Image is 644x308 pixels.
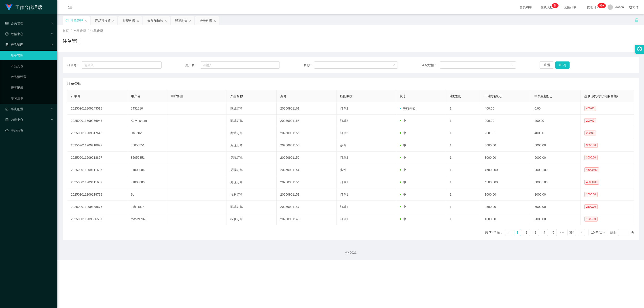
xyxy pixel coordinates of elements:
i: 图标: down [511,64,513,67]
div: 产品预设置 [95,16,111,25]
td: 1 [446,188,481,201]
div: 提现列表 [123,16,135,25]
span: 产品名称 [230,94,243,98]
a: 1 [514,229,521,236]
td: 200.00 [481,115,531,127]
span: 用户名 [131,94,140,98]
span: 用户备注 [171,94,183,98]
td: 202509011309243518 [67,102,127,115]
span: / [71,29,72,33]
td: 20250901156 [277,127,337,139]
td: 6000.00 [531,139,581,152]
span: 多件 [340,143,346,147]
p: 8 [555,3,557,8]
span: 订单号 [71,94,80,98]
td: Sc [127,188,167,201]
i: 图标: copyright [345,251,349,254]
td: 1000.00 [481,213,531,225]
span: 多件 [340,168,346,172]
span: 内容中心 [5,118,23,122]
td: 2500.00 [481,201,531,213]
i: 图标: check-circle-o [5,32,8,36]
li: 下一页 [578,229,585,236]
td: 1 [446,164,481,176]
button: 重 置 [540,61,554,69]
div: 10 条/页 [591,229,603,236]
a: 384 [568,229,576,236]
div: 赠送彩金 [175,16,188,25]
td: 1 [446,127,481,139]
td: 1 [446,115,481,127]
span: 匹配数据： [422,63,440,68]
span: 注数(注) [450,94,461,98]
span: 用户名： [185,63,200,68]
span: 下注总额(元) [485,94,502,98]
span: 2500.00 [584,204,597,209]
span: 中 [400,205,406,209]
i: 图标: close [164,19,167,22]
td: 1 [446,102,481,115]
td: 202509011209111687 [67,164,127,176]
div: 跳至 页 [610,229,634,236]
td: 200.00 [481,127,531,139]
span: 产品管理 [73,29,86,33]
td: 400.00 [481,102,531,115]
td: 8431810 [127,102,167,115]
span: 中 [400,143,406,147]
td: 2000.00 [531,213,581,225]
a: 即时注单 [11,94,54,103]
span: 中 [400,193,406,196]
li: 4 [541,229,548,236]
td: 商城订单 [227,127,277,139]
span: 订单1 [340,217,348,221]
button: 查 询 [555,61,570,69]
span: 中 [400,131,406,135]
td: 400.00 [531,127,581,139]
li: 1 [514,229,521,236]
span: 中 [400,168,406,172]
div: 会员列表 [200,16,212,25]
a: 图标: dashboard平台首页 [5,126,54,135]
span: 中 [400,156,406,159]
td: 202509011209218897 [67,139,127,152]
td: 20250901151 [277,188,337,201]
li: 5 [550,229,557,236]
sup: 28 [552,3,558,8]
a: 开奖记录 [11,83,54,92]
td: 1 [446,213,481,225]
li: 上一页 [505,229,512,236]
span: 中 [400,119,406,122]
span: 中奖金额(元) [534,94,552,98]
i: 图标: close [137,19,139,22]
div: 会员加扣款 [147,16,163,25]
h1: 注单管理 [63,38,80,44]
i: 图标: sync [66,19,69,22]
td: 20250901147 [277,201,337,213]
i: 图标: down [603,231,606,234]
i: 图标: right [580,231,583,234]
td: 20250901158 [277,115,337,127]
a: 5 [550,229,557,236]
span: / [88,29,89,33]
td: 1 [446,176,481,188]
span: 数据中心 [5,32,23,36]
a: 3 [532,229,539,236]
span: 在线人数 [538,6,555,9]
td: 20250901154 [277,176,337,188]
td: echu1878 [127,201,167,213]
span: 订单1 [340,205,348,209]
span: 订单2 [340,107,348,110]
td: 202509011209218897 [67,152,127,164]
h1: 工作台代理端 [15,0,42,15]
span: 等待开奖 [400,107,415,110]
td: 20250901154 [277,164,337,176]
img: logo.9652507e.png [5,4,13,11]
td: 400.00 [531,115,581,127]
td: 1 [446,152,481,164]
span: 注单管理 [90,29,103,33]
td: Kelvinshum [127,115,167,127]
i: 图标: unlock [635,18,639,22]
li: 2 [523,229,530,236]
td: 兑现订单 [227,139,277,152]
td: 20250901156 [277,139,337,152]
